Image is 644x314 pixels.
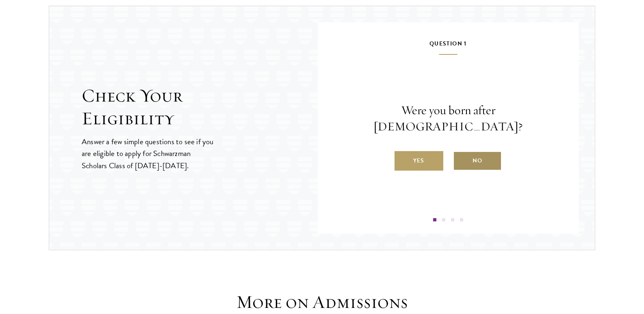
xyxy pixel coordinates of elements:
h3: More on Admissions [196,291,448,314]
p: Were you born after [DEMOGRAPHIC_DATA]? [342,102,554,135]
p: Answer a few simple questions to see if you are eligible to apply for Schwarzman Scholars Class o... [82,136,215,171]
label: No [453,151,502,171]
h2: Check Your Eligibility [82,84,318,130]
h5: Question 1 [342,39,554,55]
label: Yes [395,151,443,171]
